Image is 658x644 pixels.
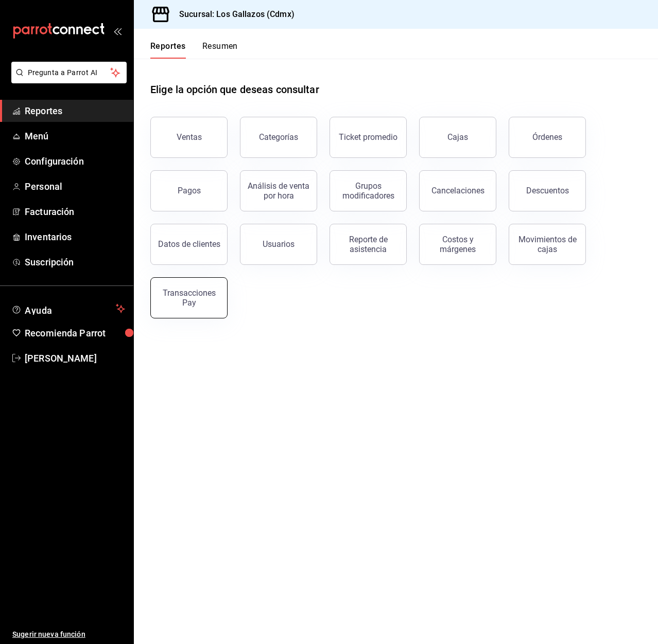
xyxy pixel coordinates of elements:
button: Resumen [202,41,238,59]
div: Reporte de asistencia [336,235,400,254]
div: Transacciones Pay [157,288,221,308]
span: Menú [25,129,125,143]
div: Cajas [447,131,469,144]
span: Pregunta a Parrot AI [28,67,111,78]
button: Ventas [150,117,228,158]
span: Configuración [25,154,125,168]
span: Sugerir nueva función [12,629,125,640]
button: Pregunta a Parrot AI [11,62,127,83]
div: Cancelaciones [431,186,484,195]
button: Descuentos [509,170,586,211]
div: Categorías [259,132,298,142]
div: Datos de clientes [158,239,220,249]
div: Descuentos [526,186,569,195]
div: Costos y márgenes [426,235,490,254]
span: Inventarios [25,230,125,244]
button: Costos y márgenes [419,224,496,265]
div: Órdenes [532,132,562,142]
button: Datos de clientes [150,224,228,265]
div: Usuarios [263,239,295,249]
span: Personal [25,180,125,193]
button: Órdenes [509,117,586,158]
button: Análisis de venta por hora [240,170,317,211]
button: Transacciones Pay [150,277,228,318]
div: Ventas [177,132,202,142]
span: Facturación [25,205,125,219]
button: Reportes [150,41,186,59]
span: [PERSON_NAME] [25,351,125,365]
div: Movimientos de cajas [515,235,579,254]
span: Ayuda [25,302,112,315]
a: Cajas [419,117,496,158]
button: Pagos [150,170,228,211]
div: Grupos modificadores [336,181,400,201]
div: Ticket promedio [339,132,397,142]
button: Cancelaciones [419,170,496,211]
span: Recomienda Parrot [25,326,125,340]
h3: Sucursal: Los Gallazos (Cdmx) [171,8,295,21]
button: Ticket promedio [330,117,407,158]
button: Categorías [240,117,317,158]
div: navigation tabs [150,41,238,59]
button: Reporte de asistencia [330,224,407,265]
button: Grupos modificadores [330,170,407,211]
div: Pagos [178,186,201,195]
div: Análisis de venta por hora [247,181,310,201]
button: Movimientos de cajas [509,224,586,265]
span: Suscripción [25,255,125,269]
button: Usuarios [240,224,317,265]
button: open_drawer_menu [113,27,122,35]
span: Reportes [25,104,125,118]
a: Pregunta a Parrot AI [7,75,127,85]
h1: Elige la opción que deseas consultar [150,82,319,97]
